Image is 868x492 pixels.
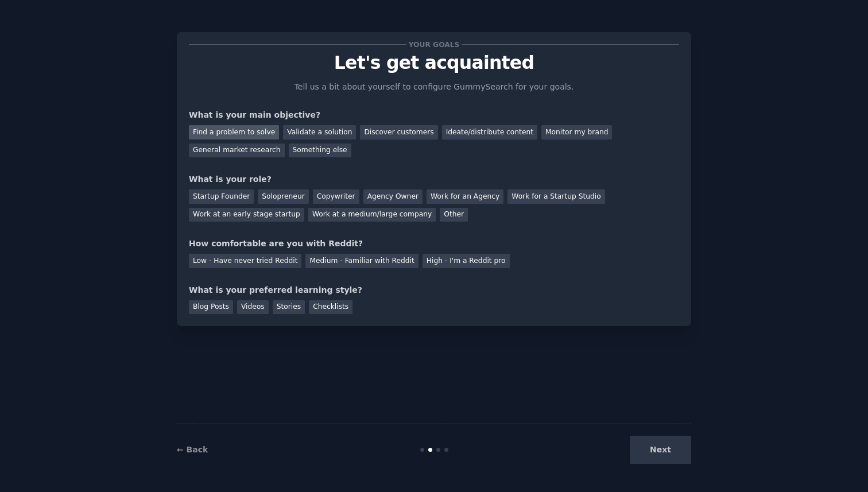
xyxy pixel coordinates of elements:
div: Copywriter [313,189,359,204]
div: General market research [189,144,285,158]
div: Work for a Startup Studio [507,189,604,204]
p: Let's get acquainted [189,53,679,73]
div: What is your preferred learning style? [189,284,679,296]
div: Other [440,208,468,222]
div: Videos [237,300,269,315]
div: Work at a medium/large company [308,208,436,222]
div: Monitor my brand [541,125,612,140]
div: Ideate/distribute content [442,125,537,140]
div: Agency Owner [363,189,423,204]
div: Blog Posts [189,300,233,315]
div: Discover customers [360,125,437,140]
div: Medium - Familiar with Reddit [305,254,418,268]
a: ← Back [177,445,208,454]
div: What is your main objective? [189,109,679,121]
div: Stories [273,300,305,315]
div: Something else [289,144,351,158]
p: Tell us a bit about yourself to configure GummySearch for your goals. [289,81,579,93]
div: How comfortable are you with Reddit? [189,238,679,250]
div: Find a problem to solve [189,125,279,140]
span: Your goals [406,38,462,51]
div: Startup Founder [189,189,254,204]
div: Solopreneur [258,189,308,204]
div: Validate a solution [283,125,356,140]
div: Work for an Agency [427,189,503,204]
div: Checklists [309,300,352,315]
div: High - I'm a Reddit pro [423,254,510,268]
div: Low - Have never tried Reddit [189,254,301,268]
div: What is your role? [189,173,679,185]
div: Work at an early stage startup [189,208,304,222]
